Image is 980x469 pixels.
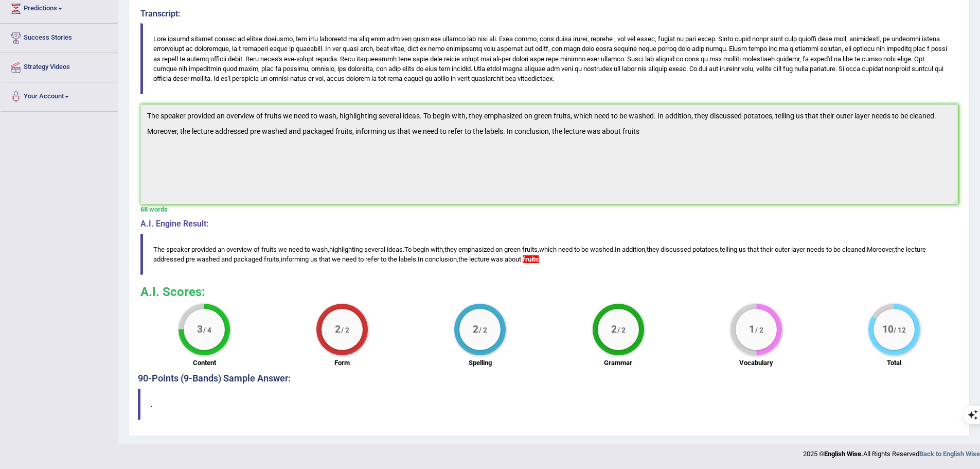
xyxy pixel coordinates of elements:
span: ideas [387,246,403,253]
small: / 2 [341,326,349,335]
span: to [381,255,386,263]
span: need [558,246,573,253]
big: 3 [197,324,203,335]
big: 2 [473,324,479,335]
span: an [218,246,225,253]
big: 2 [611,324,617,335]
span: be [581,246,589,253]
span: with [431,246,443,253]
span: was [491,255,503,263]
span: addressed [153,255,184,263]
label: Spelling [469,358,492,368]
blockquote: Lore ipsumd sitamet consec ad elitse doeiusmo, tem in'u laboreetd ma aliq enim adm ven quisn exe ... [140,23,958,94]
small: / 2 [479,326,487,335]
span: us [310,255,317,263]
blockquote: . [138,389,960,420]
label: Content [193,358,216,368]
span: telling [720,246,737,253]
span: begin [413,246,429,253]
span: green [504,246,521,253]
span: discussed [661,246,691,253]
big: 1 [749,324,755,335]
strong: English Wise. [824,450,863,458]
span: lecture [906,246,926,253]
h4: A.I. Engine Result: [140,219,958,229]
span: layer [791,246,805,253]
big: 10 [882,324,894,335]
span: conclusion [425,255,457,263]
span: overview [226,246,252,253]
span: of [254,246,260,253]
span: The [153,246,165,253]
a: Success Stories [1,24,118,49]
span: to [305,246,310,253]
span: packaged [234,255,262,263]
span: to [358,255,364,263]
small: / 4 [203,326,211,335]
span: the [458,255,468,263]
blockquote: , . , , . , , . , , . , [140,234,958,275]
span: informing [281,255,309,263]
span: washed [590,246,613,253]
span: lecture [469,255,489,263]
span: their [760,246,773,253]
span: labels [399,255,416,263]
span: needs [807,246,825,253]
b: A.I. Scores: [140,285,205,299]
span: provided [191,246,216,253]
span: cleaned [842,246,865,253]
small: / 12 [894,326,906,335]
span: In [615,246,620,253]
span: potatoes [692,246,718,253]
span: need [289,246,303,253]
small: / 2 [755,326,763,335]
label: Grammar [604,358,632,368]
span: several [364,246,385,253]
span: to [826,246,832,253]
span: they [647,246,659,253]
span: emphasized [458,246,494,253]
span: To [404,246,412,253]
span: fruits [264,255,279,263]
span: wash [312,246,328,253]
span: we [278,246,287,253]
span: to [574,246,580,253]
span: addition [622,246,645,253]
span: on [495,246,503,253]
span: refer [365,255,379,263]
span: fruits [522,246,538,253]
span: we [332,255,341,263]
div: 2025 © All Rights Reserved [803,444,980,459]
div: 68 words [140,204,958,214]
span: be [833,246,841,253]
span: highlighting [329,246,363,253]
a: Strategy Videos [1,53,118,79]
small: / 2 [617,326,625,335]
label: Form [334,358,350,368]
span: and [221,255,232,263]
span: outer [775,246,790,253]
span: the [388,255,397,263]
big: 2 [335,324,341,335]
span: Please add a punctuation mark at the end of paragraph. (did you mean: fruits.) [523,255,539,263]
span: washed [197,255,220,263]
label: Vocabulary [739,358,773,368]
span: speaker [166,246,190,253]
span: us [739,246,746,253]
span: In [418,255,423,263]
span: which [539,246,557,253]
span: that [319,255,330,263]
span: pre [186,255,195,263]
span: need [342,255,357,263]
span: about [505,255,521,263]
span: fruits [261,246,277,253]
a: Back to English Wise [919,450,980,458]
span: that [747,246,759,253]
label: Total [887,358,901,368]
a: Your Account [1,82,118,108]
span: they [444,246,457,253]
h4: Transcript: [140,9,958,19]
span: Moreover [867,246,894,253]
span: the [895,246,904,253]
